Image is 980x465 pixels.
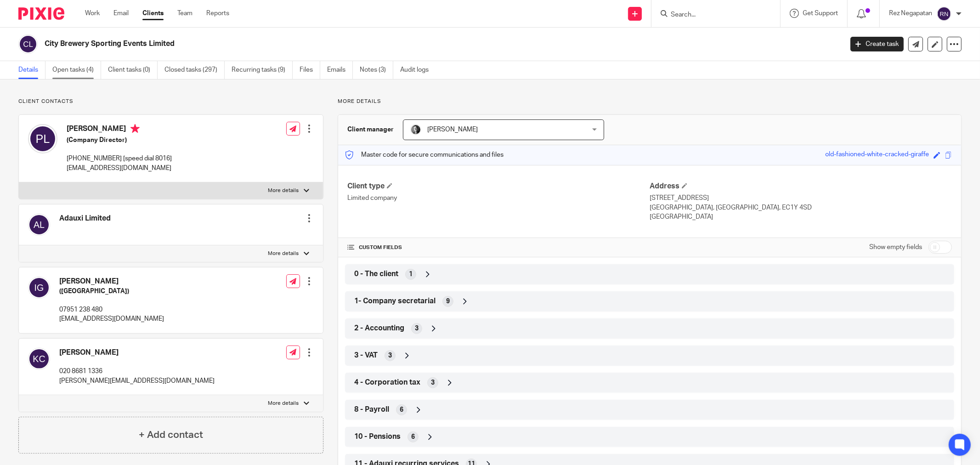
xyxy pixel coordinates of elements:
span: [PERSON_NAME] [427,126,478,133]
span: 1 [409,270,413,279]
span: 9 [446,297,450,306]
span: 0 - The client [354,269,398,279]
p: More details [268,187,299,194]
p: [PHONE_NUMBER] [speed dial 8016] [67,154,172,163]
a: Reports [206,9,229,18]
span: 3 [431,378,435,387]
span: 4 - Corporation tax [354,378,420,387]
h5: ([GEOGRAPHIC_DATA]) [59,287,164,296]
span: 8 - Payroll [354,405,389,414]
h5: (Company Director) [67,136,172,145]
h4: + Add contact [139,428,203,442]
span: 3 - VAT [354,351,378,360]
p: More details [268,250,299,257]
p: 07951 238 480 [59,305,164,314]
a: Team [177,9,193,18]
a: Email [113,9,129,18]
img: svg%3E [937,6,952,21]
a: Audit logs [400,61,436,79]
span: 2 - Accounting [354,323,404,333]
p: [GEOGRAPHIC_DATA] [650,212,952,221]
img: svg%3E [28,348,50,370]
h4: Address [650,181,952,191]
span: Get Support [803,10,838,17]
h3: Client manager [347,125,394,134]
span: 6 [400,405,403,414]
img: svg%3E [28,277,50,299]
h2: City Brewery Sporting Events Limited [45,39,678,49]
p: Rez Negapatan [889,9,932,18]
a: Details [18,61,45,79]
img: svg%3E [18,34,38,54]
label: Show empty fields [869,243,922,252]
span: 1- Company secretarial [354,296,436,306]
a: Recurring tasks (9) [232,61,293,79]
h4: CUSTOM FIELDS [347,244,650,251]
p: [STREET_ADDRESS] [650,193,952,203]
h4: [PERSON_NAME] [59,348,215,357]
span: 6 [411,432,415,442]
h4: Client type [347,181,650,191]
h4: [PERSON_NAME] [59,277,164,286]
p: Master code for secure communications and files [345,150,504,159]
img: Pixie [18,7,64,20]
p: Client contacts [18,98,323,105]
a: Create task [850,37,904,51]
a: Notes (3) [360,61,393,79]
div: old-fashioned-white-cracked-giraffe [825,150,929,160]
span: 3 [415,324,419,333]
h4: [PERSON_NAME] [67,124,172,136]
p: [GEOGRAPHIC_DATA], [GEOGRAPHIC_DATA], EC1Y 4SD [650,203,952,212]
p: More details [268,400,299,407]
i: Primary [130,124,140,133]
a: Clients [142,9,164,18]
p: [EMAIL_ADDRESS][DOMAIN_NAME] [59,314,164,323]
a: Work [85,9,100,18]
h4: Adauxi Limited [59,214,111,223]
p: [PERSON_NAME][EMAIL_ADDRESS][DOMAIN_NAME] [59,376,215,386]
a: Emails [327,61,353,79]
img: svg%3E [28,214,50,236]
a: Client tasks (0) [108,61,158,79]
p: [EMAIL_ADDRESS][DOMAIN_NAME] [67,164,172,173]
a: Closed tasks (297) [164,61,225,79]
input: Search [670,11,753,19]
span: 3 [388,351,392,360]
p: Limited company [347,193,650,203]
a: Open tasks (4) [52,61,101,79]
img: svg%3E [28,124,57,153]
span: 10 - Pensions [354,432,401,442]
p: 020 8681 1336 [59,367,215,376]
img: DSC_9061-3.jpg [410,124,421,135]
p: More details [338,98,962,105]
a: Files [300,61,320,79]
